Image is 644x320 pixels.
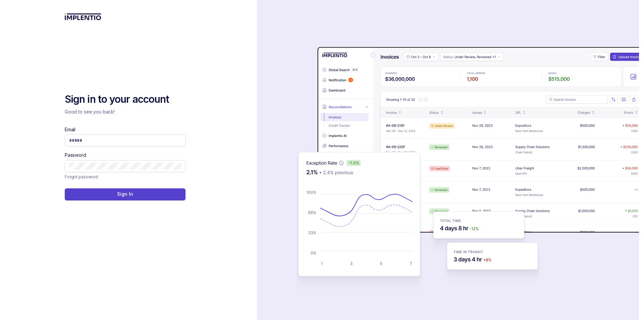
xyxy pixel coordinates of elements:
[65,152,86,158] label: Password
[65,126,75,133] label: Email
[65,13,101,20] img: logo
[117,191,133,197] p: Sign In
[65,93,185,106] h2: Sign in to your account
[65,108,185,115] p: Good to see you back!
[65,188,185,200] button: Sign In
[65,174,98,180] a: Link Forgot password
[65,174,98,180] p: Forgot password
